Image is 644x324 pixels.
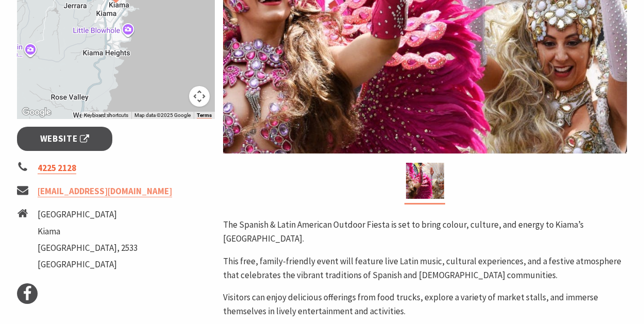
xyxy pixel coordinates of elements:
[38,241,138,255] li: [GEOGRAPHIC_DATA], 2533
[17,127,112,151] a: Website
[134,112,191,118] span: Map data ©2025 Google
[38,225,138,238] li: Kiama
[38,185,172,197] a: [EMAIL_ADDRESS][DOMAIN_NAME]
[223,291,627,318] p: Visitors can enjoy delicious offerings from food trucks, explore a variety of market stalls, and ...
[40,132,90,146] span: Website
[84,112,128,119] button: Keyboard shortcuts
[223,254,627,282] p: This free, family-friendly event will feature live Latin music, cultural experiences, and a festi...
[38,208,138,221] li: [GEOGRAPHIC_DATA]
[223,218,627,246] p: The Spanish & Latin American Outdoor Fiesta is set to bring colour, culture, and energy to Kiama’...
[38,162,76,174] a: 4225 2128
[38,258,138,271] li: [GEOGRAPHIC_DATA]
[20,106,54,119] a: Open this area in Google Maps (opens a new window)
[189,86,210,107] button: Map camera controls
[197,112,212,118] a: Terms (opens in new tab)
[20,106,54,119] img: Google
[406,163,444,199] img: Dancers in jewelled pink and silver costumes with feathers, holding their hands up while smiling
